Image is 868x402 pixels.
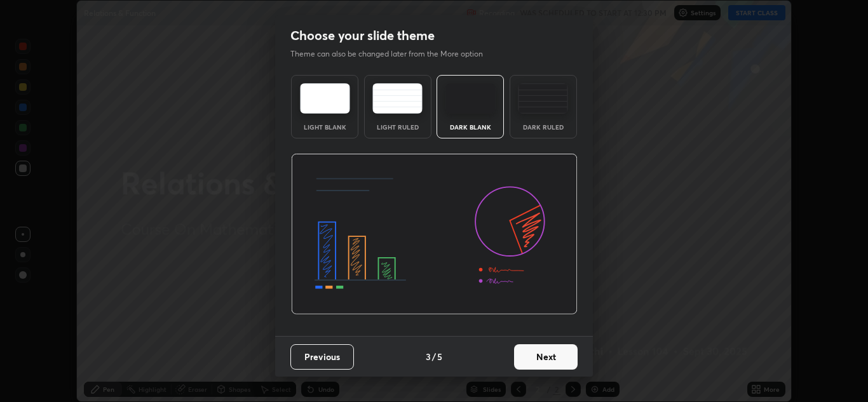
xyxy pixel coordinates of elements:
img: darkTheme.f0cc69e5.svg [445,83,496,114]
h4: / [432,350,436,363]
h4: 3 [426,350,431,363]
div: Dark Ruled [518,124,569,130]
div: Light Ruled [372,124,423,130]
img: lightRuledTheme.5fabf969.svg [372,83,423,114]
div: Dark Blank [445,124,496,130]
h4: 5 [437,350,442,363]
h2: Choose your slide theme [290,27,435,44]
button: Previous [290,344,354,370]
p: Theme can also be changed later from the More option [290,48,496,60]
img: darkRuledTheme.de295e13.svg [518,83,568,114]
img: lightTheme.e5ed3b09.svg [300,83,350,114]
div: Light Blank [299,124,350,130]
img: darkThemeBanner.d06ce4a2.svg [291,154,578,315]
button: Next [514,344,578,370]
